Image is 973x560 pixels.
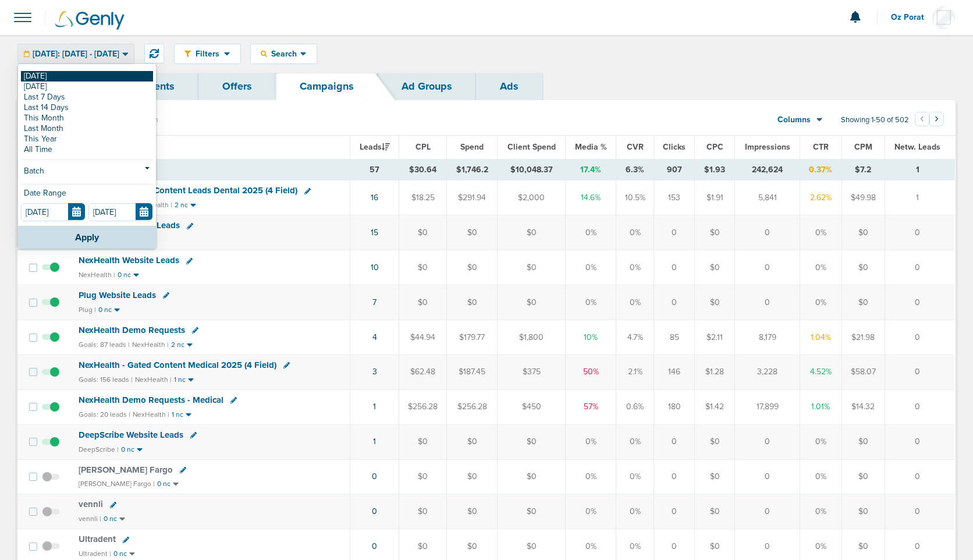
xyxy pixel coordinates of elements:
[694,355,734,389] td: $1.28
[841,424,885,459] td: $0
[267,49,300,59] span: Search
[72,159,350,180] td: TOTALS ( )
[885,180,955,215] td: 1
[21,102,153,113] a: Last 14 Days
[118,73,198,100] a: Clients
[616,355,654,389] td: 2.1%
[21,165,153,179] a: Batch
[841,494,885,529] td: $0
[616,250,654,285] td: 0%
[79,220,180,231] span: Lawmatics Website Leads
[841,250,885,285] td: $0
[735,320,800,355] td: 8,179
[616,180,654,215] td: 10.5%
[498,159,566,180] td: $10,048.37
[841,159,885,180] td: $7.2
[566,389,616,424] td: 57%
[79,255,179,265] span: NexHealth Website Leads
[498,355,566,389] td: $375
[800,320,842,355] td: 1.04%
[447,320,498,355] td: $179.77
[694,389,734,424] td: $1.42
[372,367,377,377] a: 3
[498,320,566,355] td: $1,800
[79,445,119,453] small: DeepScribe |
[447,159,498,180] td: $1,746.2
[276,73,378,100] a: Campaigns
[373,437,376,446] a: 1
[654,285,694,320] td: 0
[175,201,188,210] small: 2 nc
[566,355,616,389] td: 50%
[735,250,800,285] td: 0
[566,320,616,355] td: 10%
[654,180,694,215] td: 153
[399,355,446,389] td: $62.48
[79,185,297,196] span: NexHealth - Gated Content Leads Dental 2025 (4 Field)
[800,159,842,180] td: 0.37%
[800,250,842,285] td: 0%
[694,159,734,180] td: $1.93
[616,389,654,424] td: 0.6%
[885,320,955,355] td: 0
[447,285,498,320] td: $0
[841,215,885,250] td: $0
[885,285,955,320] td: 0
[372,506,377,516] a: 0
[447,180,498,215] td: $291.94
[706,142,723,152] span: CPC
[157,480,171,488] small: 0 nc
[447,355,498,389] td: $187.45
[885,459,955,494] td: 0
[378,73,476,100] a: Ad Groups
[616,215,654,250] td: 0%
[891,13,932,22] span: Oz Porat
[566,424,616,459] td: 0%
[372,297,377,307] a: 7
[841,459,885,494] td: $0
[616,159,654,180] td: 6.3%
[841,320,885,355] td: $21.98
[399,159,446,180] td: $30.64
[800,389,842,424] td: 1.01%
[854,142,872,152] span: CPM
[191,49,224,59] span: Filters
[79,534,116,544] span: Ultradent
[654,494,694,529] td: 0
[399,424,446,459] td: $0
[447,424,498,459] td: $0
[841,355,885,389] td: $58.07
[694,180,734,215] td: $1.91
[841,389,885,424] td: $14.32
[132,341,169,349] small: NexHealth |
[350,159,399,180] td: 57
[694,424,734,459] td: $0
[118,271,131,279] small: 0 nc
[885,389,955,424] td: 0
[372,541,377,551] a: 0
[735,459,800,494] td: 0
[416,142,431,152] span: CPL
[498,285,566,320] td: $0
[498,389,566,424] td: $450
[399,215,446,250] td: $0
[21,123,153,134] a: Last Month
[121,445,134,454] small: 0 nc
[498,459,566,494] td: $0
[654,320,694,355] td: 85
[566,180,616,215] td: 14.6%
[654,459,694,494] td: 0
[929,112,944,126] button: Go to next page
[399,459,446,494] td: $0
[399,180,446,215] td: $18.25
[498,424,566,459] td: $0
[616,285,654,320] td: 0%
[800,494,842,529] td: 0%
[800,180,842,215] td: 2.62%
[616,424,654,459] td: 0%
[198,73,276,100] a: Offers
[447,215,498,250] td: $0
[735,285,800,320] td: 0
[79,290,156,300] span: Plug Website Leads
[399,250,446,285] td: $0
